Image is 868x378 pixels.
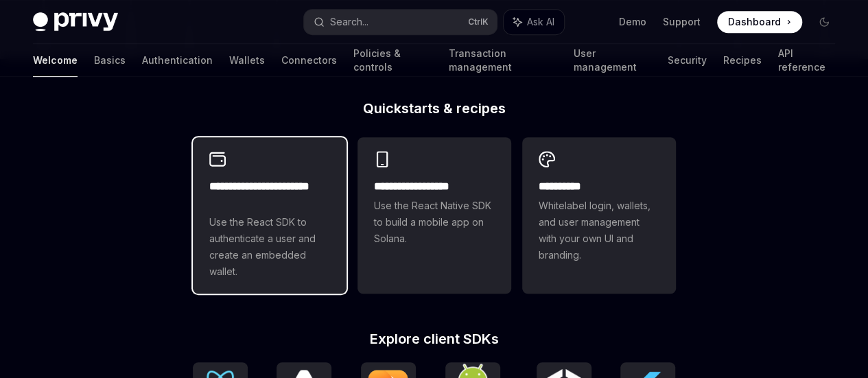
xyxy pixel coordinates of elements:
div: Search... [330,14,368,30]
span: Whitelabel login, wallets, and user management with your own UI and branding. [539,198,659,263]
a: Recipes [723,44,761,77]
button: Toggle dark mode [813,11,835,33]
a: Basics [94,44,126,77]
span: Dashboard [728,15,781,29]
span: Ctrl K [468,16,489,27]
img: dark logo [33,12,118,32]
span: Use the React SDK to authenticate a user and create an embedded wallet. [209,214,330,280]
a: Connectors [281,44,337,77]
button: Ask AI [504,10,564,34]
button: Search...CtrlK [304,10,497,34]
h2: Explore client SDKs [193,332,676,346]
a: Demo [619,15,646,29]
a: Support [663,15,701,29]
a: **** *****Whitelabel login, wallets, and user management with your own UI and branding. [522,137,676,294]
h2: Quickstarts & recipes [193,102,676,115]
a: Dashboard [717,11,802,33]
a: Authentication [142,44,213,77]
span: Use the React Native SDK to build a mobile app on Solana. [374,198,495,247]
a: Policies & controls [353,44,432,77]
a: API reference [777,44,835,77]
a: User management [574,44,651,77]
a: Transaction management [448,44,556,77]
a: Welcome [33,44,78,77]
a: Wallets [229,44,265,77]
a: **** **** **** ***Use the React Native SDK to build a mobile app on Solana. [357,137,511,294]
span: Ask AI [527,15,554,29]
a: Security [667,44,706,77]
